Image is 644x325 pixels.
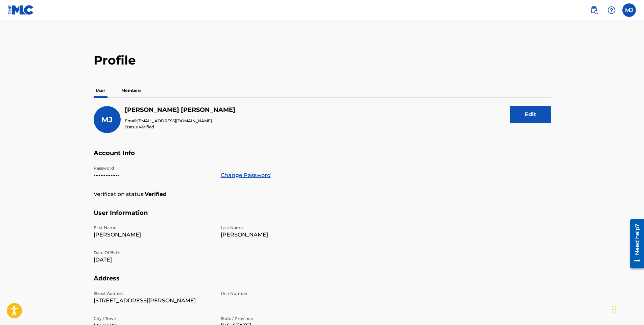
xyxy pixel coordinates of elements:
[119,83,143,98] p: Members
[510,106,551,123] button: Edit
[625,216,644,271] iframe: Resource Center
[94,250,213,256] p: Date Of Birth
[94,53,551,68] h2: Profile
[221,171,271,179] a: Change Password
[8,5,34,15] img: MLC Logo
[94,149,551,165] h5: Account Info
[94,209,551,225] h5: User Information
[125,124,235,130] p: Status:
[610,293,644,325] iframe: Chat Widget
[221,316,340,322] p: State / Province
[94,316,213,322] p: City / Town
[94,83,107,98] p: User
[221,225,340,231] p: Last Name
[94,171,213,179] p: •••••••••••••••
[94,297,213,305] p: [STREET_ADDRESS][PERSON_NAME]
[125,106,235,114] h5: Martin Jenkins
[94,275,551,291] h5: Address
[137,118,212,123] span: [EMAIL_ADDRESS][DOMAIN_NAME]
[605,3,618,17] div: Help
[125,118,235,124] p: Email:
[101,115,113,124] span: MJ
[94,190,145,198] p: Verification status:
[221,291,340,297] p: Unit Number
[94,225,213,231] p: First Name
[94,165,213,171] p: Password
[145,190,167,198] strong: Verified
[587,3,601,17] a: Public Search
[94,231,213,239] p: [PERSON_NAME]
[590,6,598,14] img: search
[94,291,213,297] p: Street Address
[612,299,616,320] div: Drag
[221,231,340,239] p: [PERSON_NAME]
[607,6,616,14] img: help
[139,124,154,129] span: Verified
[622,3,636,17] div: User Menu
[94,256,213,264] p: [DATE]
